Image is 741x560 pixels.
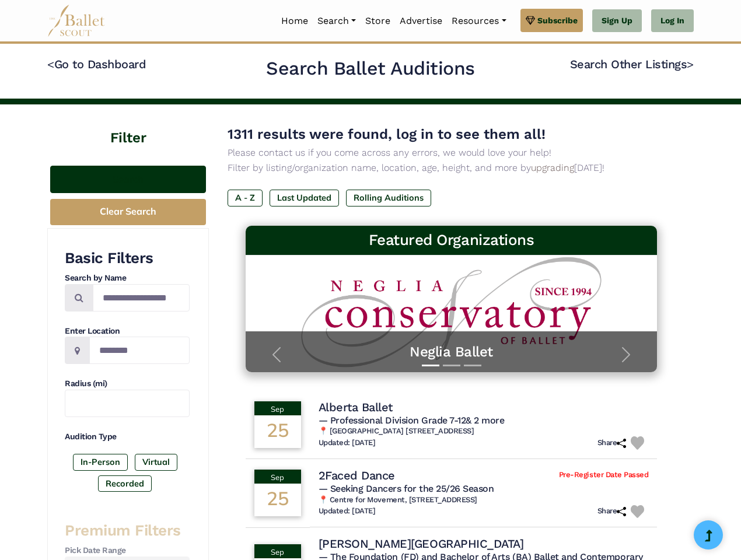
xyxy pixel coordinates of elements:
h3: Featured Organizations [255,230,648,250]
div: Sep [254,544,301,558]
label: Virtual [135,454,177,470]
a: Resources [447,9,511,33]
h3: Basic Filters [65,249,190,268]
h6: 📍 Centre for Movement, [STREET_ADDRESS] [319,495,649,505]
h4: Radius (mi) [65,378,190,390]
h4: Audition Type [65,431,190,443]
label: Rolling Auditions [346,190,431,206]
h4: Enter Location [65,325,190,337]
h4: Search by Name [65,272,190,284]
p: Filter by listing/organization name, location, age, height, and more by [DATE]! [228,160,675,176]
label: Recorded [98,475,152,492]
button: Clear Search [50,199,206,225]
h4: Filter [47,104,209,148]
h6: Updated: [DATE] [319,506,376,516]
a: Sign Up [592,9,642,33]
button: Search [50,166,206,193]
input: Location [89,337,190,364]
h3: Premium Filters [65,521,190,541]
div: Sep [254,401,301,415]
label: A - Z [228,190,263,206]
h6: Share [597,506,627,516]
code: > [687,57,694,71]
span: — Seeking Dancers for the 25/26 Season [319,483,494,494]
a: Store [361,9,395,33]
span: Subscribe [537,14,578,27]
h4: Pick Date Range [65,545,190,556]
a: Home [277,9,313,33]
h6: Share [597,438,627,448]
a: Advertise [395,9,447,33]
label: Last Updated [270,190,339,206]
p: Please contact us if you come across any errors, we would love your help! [228,145,675,160]
input: Search by names... [93,284,190,311]
a: & 2 more [466,415,504,426]
a: Neglia Ballet [257,343,646,361]
div: 25 [254,415,301,448]
h4: 2Faced Dance [319,468,395,483]
button: Slide 3 [464,359,481,372]
div: 25 [254,484,301,516]
h4: [PERSON_NAME][GEOGRAPHIC_DATA] [319,536,524,551]
label: In-Person [73,454,128,470]
img: gem.svg [526,14,535,27]
a: Log In [651,9,694,33]
span: Pre-Register Date Passed [559,470,648,480]
h6: 📍 [GEOGRAPHIC_DATA] [STREET_ADDRESS] [319,426,649,436]
a: Search [313,9,361,33]
a: upgrading [531,162,574,173]
a: <Go to Dashboard [47,57,146,71]
h4: Alberta Ballet [319,400,393,415]
button: Slide 1 [422,359,439,372]
h6: Updated: [DATE] [319,438,376,448]
div: Sep [254,470,301,484]
a: Search Other Listings> [570,57,694,71]
span: — Professional Division Grade 7-12 [319,415,505,426]
a: Subscribe [520,9,583,32]
span: 1311 results were found, log in to see them all! [228,126,546,142]
button: Slide 2 [443,359,460,372]
h2: Search Ballet Auditions [266,57,475,81]
code: < [47,57,54,71]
